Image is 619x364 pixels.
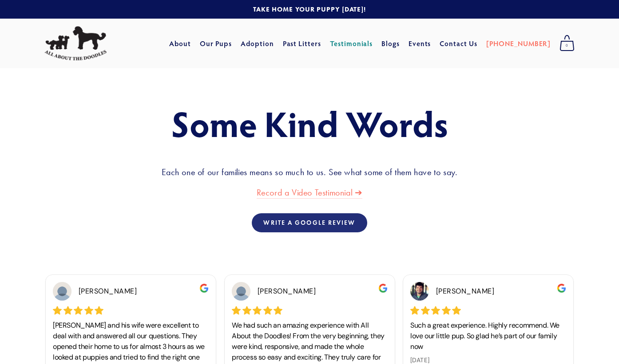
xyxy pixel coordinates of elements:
a: [PHONE_NUMBER] [486,35,551,51]
a: About [169,35,191,51]
a: Contact Us [440,35,477,51]
a: Our Pups [200,35,232,51]
a: Write a google review [252,213,367,232]
a: Blogs [381,35,400,51]
a: Past Litters [283,39,321,48]
a: Events [409,35,431,51]
a: Testimonials [330,35,373,51]
span: 0 [559,40,575,51]
a: 0 items in cart [555,32,579,55]
h1: Some Kind Words [44,104,575,143]
h3: Each one of our families means so much to us. See what some of them have to say. [44,166,575,178]
img: All About The Doodles [44,26,107,61]
a: Adoption [241,35,274,51]
a: Record a Video Testimonial ➔ [257,187,363,199]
